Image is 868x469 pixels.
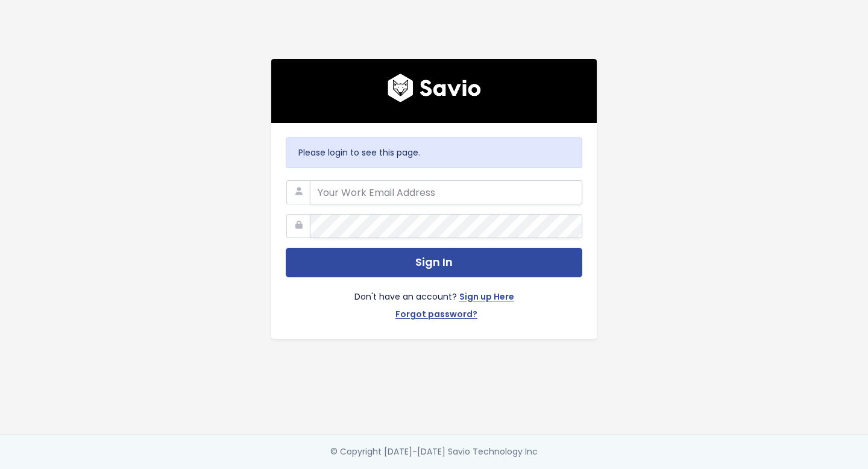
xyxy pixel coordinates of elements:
input: Your Work Email Address [310,180,582,204]
button: Sign In [286,248,582,277]
a: Sign up Here [459,289,514,307]
a: Forgot password? [395,307,477,324]
div: © Copyright [DATE]-[DATE] Savio Technology Inc [330,444,538,459]
img: logo600x187.a314fd40982d.png [388,74,481,102]
p: Please login to see this page. [298,145,570,160]
div: Don't have an account? [286,277,582,324]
